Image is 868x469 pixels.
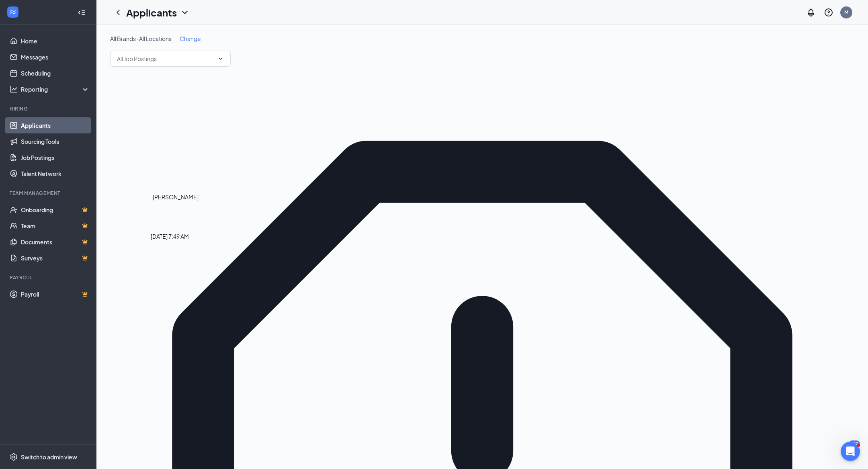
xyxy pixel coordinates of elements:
a: SurveysCrown [21,250,90,266]
div: Hiring [10,105,88,112]
div: Reporting [21,85,90,93]
svg: Collapse [78,8,86,16]
span: All Brands · All Locations [110,35,172,42]
a: OnboardingCrown [21,202,90,218]
svg: ChevronDown [180,8,190,17]
a: Applicants [21,117,90,133]
svg: WorkstreamLogo [9,8,17,16]
svg: Settings [10,453,18,461]
a: PayrollCrown [21,286,90,302]
a: Talent Network [21,166,90,182]
div: 147 [849,440,860,447]
div: Team Management [10,190,88,197]
svg: Analysis [10,85,18,93]
svg: ChevronDown [217,55,224,62]
svg: ChevronLeft [113,8,123,17]
a: TeamCrown [21,218,90,234]
a: Messages [21,49,90,65]
div: Switch to admin view [21,453,77,461]
a: DocumentsCrown [21,234,90,250]
div: M [844,9,848,16]
div: [DATE] 7:49 AM [151,232,189,241]
span: Change [180,35,201,42]
a: Scheduling [21,65,90,81]
a: Job Postings [21,150,90,166]
h1: Applicants [126,6,177,19]
svg: Notifications [806,8,816,17]
iframe: Intercom live chat [841,442,860,461]
svg: QuestionInfo [824,8,833,17]
input: All Job Postings [117,54,214,63]
div: Payroll [10,274,88,281]
div: [PERSON_NAME] [153,193,199,201]
a: Sourcing Tools [21,133,90,150]
a: Home [21,33,90,49]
